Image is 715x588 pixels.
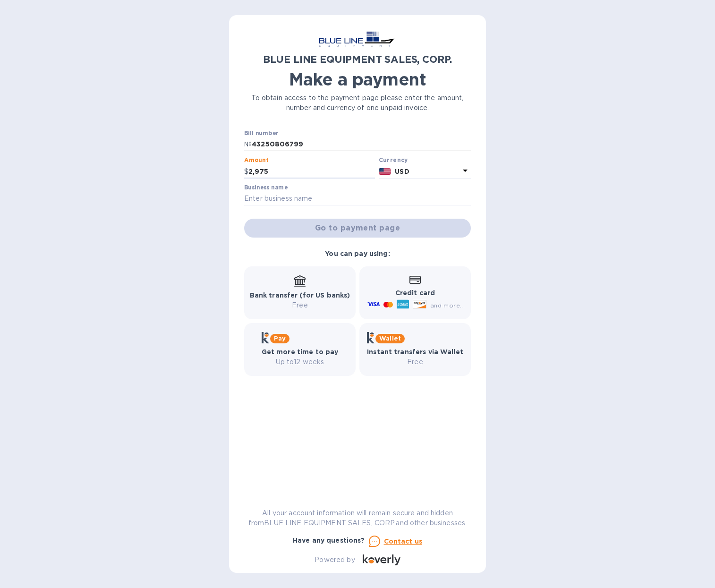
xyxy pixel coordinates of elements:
b: BLUE LINE EQUIPMENT SALES, CORP. [263,53,452,65]
input: Enter business name [244,192,471,206]
b: Bank transfer (for US banks) [250,291,350,299]
img: USD [379,168,392,175]
p: Powered by [315,555,355,565]
b: Credit card [395,289,435,297]
b: Have any questions? [293,537,365,544]
p: Up to 12 weeks [262,357,339,367]
b: You can pay using: [325,250,390,257]
p: All your account information will remain secure and hidden from BLUE LINE EQUIPMENT SALES, CORP. ... [244,508,471,528]
b: Instant transfers via Wallet [367,348,463,356]
p: Free [367,357,463,367]
b: Get more time to pay [262,348,339,356]
p: To obtain access to the payment page please enter the amount, number and currency of one unpaid i... [244,93,471,113]
b: Currency [379,156,408,163]
b: USD [395,168,409,175]
p: $ [244,167,248,177]
input: 0.00 [248,164,375,179]
label: Bill number [244,130,278,136]
input: Enter bill number [252,137,471,152]
b: Wallet [379,335,401,342]
p: № [244,139,252,149]
label: Amount [244,158,268,163]
u: Contact us [384,537,423,545]
span: and more... [430,302,465,309]
h1: Make a payment [244,69,471,89]
label: Business name [244,185,288,190]
b: Pay [274,335,286,342]
p: Free [250,300,350,310]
